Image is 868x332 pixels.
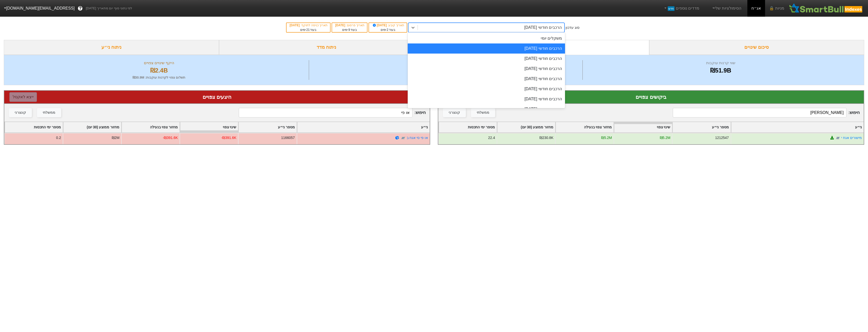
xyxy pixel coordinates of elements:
[709,3,743,13] a: הסימולציות שלי
[239,108,412,117] input: 437 רשומות...
[239,108,426,117] span: חיפוש :
[731,122,864,132] div: Toggle SortBy
[408,84,565,94] div: הרכבים חודשי [DATE]
[63,122,121,132] div: Toggle SortBy
[9,108,32,117] button: קונצרני
[584,60,858,66] div: שווי קרנות עוקבות
[408,94,565,104] div: הרכבים חודשי [DATE]
[649,40,864,55] div: סיכום שינויים
[556,122,614,132] div: Toggle SortBy
[86,6,132,11] span: לפי נתוני סוף יום מתאריך [DATE]
[56,135,61,140] div: 0.2
[715,135,729,140] div: 1212547
[112,135,119,140] div: ₪2M
[408,33,565,43] div: משקלים יומי
[443,108,466,117] button: קונצרני
[219,40,434,55] div: ניתוח מדד
[122,122,180,132] div: Toggle SortBy
[443,93,859,101] div: ביקושים צפויים
[37,108,61,117] button: ממשלתי
[668,6,675,11] span: חדש
[281,135,295,140] div: 1166057
[372,23,388,27] span: [DATE]
[407,136,428,140] a: או פי סי אגח ב
[372,23,404,28] div: תאריך קובע :
[163,135,178,140] div: -₪391.6K
[673,108,860,117] span: חיפוש :
[335,23,346,27] span: [DATE]
[9,93,425,101] div: היצעים צפויים
[10,75,308,80] div: תשלום צפוי לקרנות עוקבות : ₪30.9M
[310,60,581,66] div: מספר ניירות ערך
[289,23,328,28] div: תאריך כניסה לתוקף :
[439,122,497,132] div: Toggle SortBy
[4,40,219,55] div: ניתוח ני״ע
[584,66,858,75] div: ₪51.9B
[9,92,37,102] button: ייצא לאקסל
[289,28,328,32] div: בעוד ימים
[335,23,364,28] div: תאריך פרסום :
[387,28,388,32] span: 2
[221,135,236,140] div: -₪391.6K
[601,135,612,140] div: ₪5.2M
[408,74,565,84] div: הרכבים חודשי [DATE]
[614,122,672,132] div: Toggle SortBy
[306,28,310,32] span: 21
[673,108,846,117] input: 138 רשומות...
[660,135,670,140] div: ₪5.2M
[788,3,864,13] img: SmartBull
[408,104,565,114] div: הרכבים חודשי [DATE]
[238,122,296,132] div: Toggle SortBy
[10,66,308,75] div: ₪2.4B
[408,64,565,74] div: הרכבים חודשי [DATE]
[672,122,730,132] div: Toggle SortBy
[539,135,553,140] div: ₪230.8K
[372,28,404,32] div: בעוד ימים
[310,66,581,75] div: 575
[335,28,364,32] div: בעוד ימים
[408,54,565,64] div: הרכבים חודשי [DATE]
[348,28,350,32] span: 9
[290,23,300,27] span: [DATE]
[524,25,562,31] div: הרכבים חודשי [DATE]
[15,110,26,115] div: קונצרני
[477,110,489,115] div: ממשלתי
[79,5,82,12] span: ?
[43,110,55,115] div: ממשלתי
[471,108,495,117] button: ממשלתי
[841,136,862,140] a: מישורים אגח י
[566,25,579,30] div: סוג עדכון
[488,135,495,140] div: 22.4
[497,122,555,132] div: Toggle SortBy
[449,110,460,115] div: קונצרני
[297,122,430,132] div: Toggle SortBy
[10,60,308,66] div: היקף שינויים צפויים
[5,122,63,132] div: Toggle SortBy
[401,135,406,140] img: tase link
[408,43,565,54] div: הרכבים חודשי [DATE]
[180,122,238,132] div: Toggle SortBy
[835,135,840,140] img: tase link
[661,3,701,13] a: מדדים נוספיםחדש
